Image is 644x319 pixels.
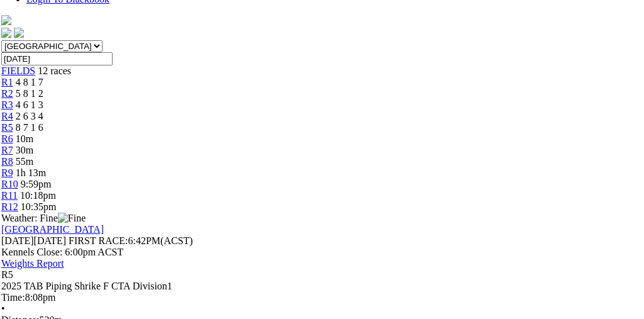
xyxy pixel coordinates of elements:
[1,77,13,87] a: R1
[1,156,13,167] a: R8
[1,145,13,155] a: R7
[1,224,104,235] a: [GEOGRAPHIC_DATA]
[16,167,46,178] span: 1h 13m
[1,88,13,99] a: R2
[16,122,43,133] span: 8 7 1 6
[16,133,33,144] span: 10m
[16,99,43,110] span: 4 6 1 3
[1,167,13,178] a: R9
[1,269,13,280] span: R5
[16,88,43,99] span: 5 8 1 2
[21,201,57,212] span: 10:35pm
[1,213,86,223] span: Weather: Fine
[20,190,56,201] span: 10:18pm
[1,99,13,110] a: R3
[69,235,128,246] span: FIRST RACE:
[1,15,11,25] img: logo-grsa-white.png
[1,303,5,314] span: •
[1,258,64,269] a: Weights Report
[16,77,43,87] span: 4 8 1 7
[16,145,33,155] span: 30m
[1,281,635,292] div: 2025 TAB Piping Shrike F CTA Division1
[16,111,43,121] span: 2 6 3 4
[16,156,33,167] span: 55m
[1,65,35,76] a: FIELDS
[21,179,52,189] span: 9:59pm
[69,235,193,246] span: 6:42PM(ACST)
[1,201,18,212] a: R12
[58,213,86,224] img: Fine
[1,190,18,201] a: R11
[1,247,635,258] div: Kennels Close: 6:00pm ACST
[1,133,13,144] a: R6
[14,28,24,38] img: twitter.svg
[1,235,34,246] span: [DATE]
[1,292,635,303] div: 8:08pm
[1,235,66,246] span: [DATE]
[1,111,13,121] a: R4
[1,52,113,65] input: Select date
[1,28,11,38] img: facebook.svg
[38,65,71,76] span: 12 races
[1,179,18,189] a: R10
[1,122,13,133] a: R5
[1,292,25,303] span: Time:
